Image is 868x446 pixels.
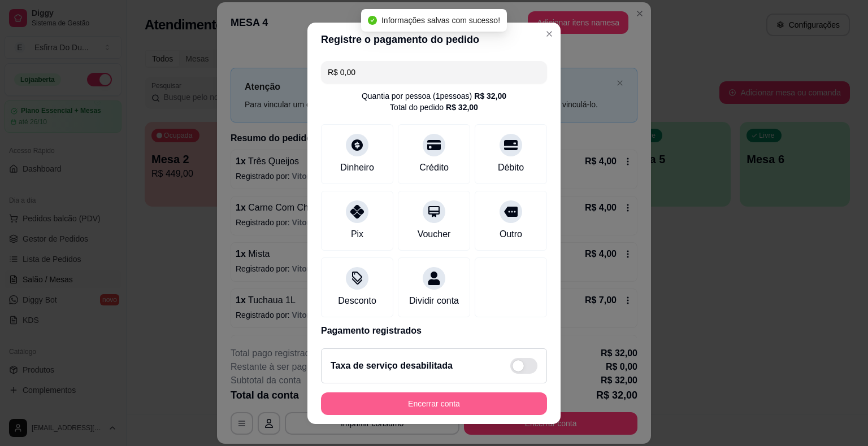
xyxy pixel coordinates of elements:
[331,359,453,373] h2: Taxa de serviço desabilitada
[362,90,506,102] div: Quantia por pessoa ( 1 pessoas)
[540,25,558,43] button: Close
[419,161,449,174] div: Crédito
[446,102,478,113] div: R$ 32,00
[381,16,500,25] span: Informações salvas com sucesso!
[351,228,363,241] div: Pix
[321,324,547,338] p: Pagamento registrados
[307,23,561,56] header: Registre o pagamento do pedido
[498,161,524,174] div: Débito
[500,228,522,241] div: Outro
[321,392,547,415] button: Encerrar conta
[368,16,377,25] span: check-circle
[474,90,506,102] div: R$ 32,00
[409,294,459,308] div: Dividir conta
[328,61,540,84] input: Ex.: hambúrguer de cordeiro
[338,294,376,308] div: Desconto
[418,228,451,241] div: Voucher
[390,102,478,113] div: Total do pedido
[340,161,374,174] div: Dinheiro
